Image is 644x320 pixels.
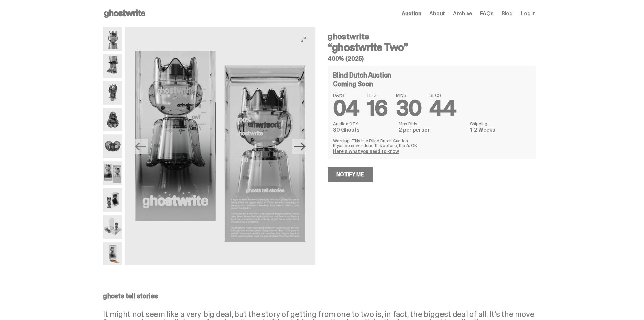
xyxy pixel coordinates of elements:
[103,81,122,105] img: ghostwrite_Two_Media_5.png
[333,121,395,126] dt: Auction QTY
[333,127,395,133] dd: 30 Ghosts
[396,93,422,98] span: MINS
[103,161,122,185] img: ghostwrite_Two_Media_10.png
[103,108,122,132] img: ghostwrite_Two_Media_6.png
[328,33,536,41] h4: ghostwrite
[367,94,388,122] span: 16
[333,72,391,79] h4: Blind Dutch Auction
[103,54,122,78] img: ghostwrite_Two_Media_3.png
[333,148,399,154] a: Here's what you need to know
[125,27,315,265] img: ghostwrite_Two_Media_10.png
[292,139,307,154] button: Next
[367,93,388,98] span: HRS
[333,94,359,122] span: 04
[299,35,307,43] button: View full-screen
[133,139,148,154] button: Previous
[470,121,530,126] dt: Shipping
[399,121,466,126] dt: Max Bids
[429,11,445,16] a: About
[399,127,466,133] dd: 2 per person
[470,127,530,133] dd: 1-2 Weeks
[521,11,536,16] a: Log in
[429,93,456,98] span: SECS
[333,93,359,98] span: DAYS
[103,134,122,158] img: ghostwrite_Two_Media_8.png
[480,11,493,16] a: FAQs
[103,188,122,212] img: ghostwrite_Two_Media_11.png
[453,11,472,16] a: Archive
[396,94,422,122] span: 30
[502,11,513,16] a: Blog
[103,242,122,266] img: ghostwrite_Two_Media_14.png
[402,11,421,16] a: Auction
[103,215,122,239] img: ghostwrite_Two_Media_13.png
[328,167,373,182] a: Notify Me
[429,94,456,122] span: 44
[333,138,530,148] p: Warning: This is a Blind Dutch Auction. If you’ve never done this before, that’s OK.
[328,42,536,53] h3: “ghostwrite Two”
[103,293,536,299] p: ghosts tell stories
[103,27,122,51] img: ghostwrite_Two_Media_1.png
[328,56,536,62] h5: 400% (2025)
[333,81,530,87] div: Coming Soon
